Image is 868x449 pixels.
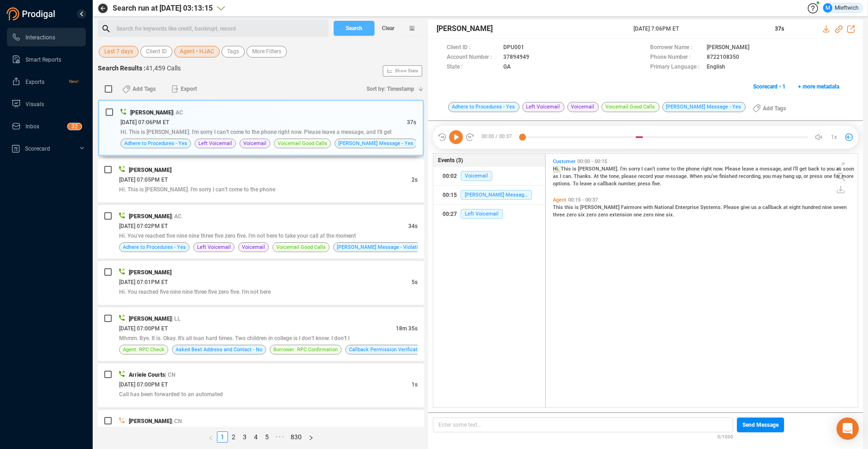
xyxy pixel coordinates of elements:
span: callback [762,204,783,210]
span: [DATE] 07:02PM ET [119,223,168,229]
span: or [804,173,810,179]
li: Next Page [305,431,317,443]
span: | CN [171,418,182,424]
span: more [842,173,854,179]
span: callback [597,181,618,187]
span: M [825,3,830,13]
span: for [834,173,842,179]
span: 8722108350 [707,53,739,63]
span: State : [447,63,499,72]
span: Voicemail Good Calls [278,139,327,148]
span: 18m 35s [396,325,418,332]
a: 2 [228,432,239,442]
div: [PERSON_NAME]| AC[DATE] 07:06PM ET37sHi. This is [PERSON_NAME]. I'm sorry I can't come to the pho... [98,100,424,156]
span: Tags [227,46,239,57]
button: right [305,431,317,443]
span: Borrower Name : [650,43,702,53]
span: | CN [165,372,176,378]
button: Last 7 days [99,46,139,57]
span: [DATE] 07:00PM ET [119,325,168,332]
button: 00:15[PERSON_NAME] Message - Yes [433,186,545,204]
li: 830 [287,431,305,443]
span: soon [843,166,854,172]
span: Voicemail [243,139,266,148]
span: tone, [609,173,621,179]
span: Scorecard [25,145,50,152]
span: Systems. [700,204,723,210]
span: can. [563,173,574,179]
span: [PERSON_NAME] [129,316,171,322]
span: one [824,173,834,179]
span: 00:00 - 00:15 [576,158,609,164]
span: Last 7 days [104,46,133,57]
span: Asked Best Address and Contact - No [176,345,262,354]
span: five. [652,181,661,187]
span: Thanks. [574,173,594,179]
li: 2 [228,431,239,443]
span: number, [618,181,638,187]
span: Hi. This is [PERSON_NAME]. I'm sorry I can't come to the phone [119,186,275,193]
button: Add Tags [747,101,792,116]
span: Client ID [146,46,167,57]
span: Adhere to Procedures - Yes [123,243,186,252]
span: Mhmm. Bye. It is. Okay. It's all loan hard times. Two children in college is I don't know. I don't I [119,335,349,341]
span: now. [713,166,725,172]
div: 00:27 [443,207,457,221]
span: with [643,204,654,210]
li: 5 [261,431,272,443]
span: 37894949 [503,53,529,63]
span: Account Number : [447,53,499,63]
li: 4 [250,431,261,443]
span: a [755,166,760,172]
button: Tags [222,46,245,57]
span: Interactions [25,34,55,41]
span: [PERSON_NAME] [129,269,171,276]
span: you [763,173,772,179]
button: 00:27Left Voicemail [433,205,545,223]
span: [PERSON_NAME]. [578,166,620,172]
span: Voicemail [567,102,599,112]
div: [PERSON_NAME][DATE] 07:01PM ET5sHi. You reached five nine nine three five zero five. I'm not here [98,261,424,305]
span: [DATE] 7:06PM ET [634,25,764,33]
span: back [808,166,821,172]
span: Adhere to Procedures - Yes [448,102,520,112]
button: Send Message [737,417,784,432]
a: 1 [217,432,228,442]
span: Scorecard • 1 [753,79,786,94]
span: is [575,204,580,210]
span: [PERSON_NAME] [580,204,621,210]
span: you've [704,173,719,179]
span: a [593,181,597,187]
a: 830 [288,432,304,442]
span: Exports [25,79,44,85]
span: GA [503,63,511,72]
span: Visuals [25,101,44,108]
button: left [205,431,217,443]
span: 1s [412,381,418,388]
p: 3 [71,123,75,133]
span: Callback Permission Verification [349,345,424,354]
a: 4 [251,432,261,442]
span: you [827,166,836,172]
span: press [810,173,824,179]
span: Voicemail Good Calls [276,243,326,252]
button: More Filters [247,46,287,57]
button: Sort by: Timestamp [361,82,424,96]
span: Search [346,21,362,36]
span: is [572,166,578,172]
span: Arriele Courts [129,372,165,378]
li: Exports [7,72,86,91]
span: [DATE] 07:01PM ET [119,279,168,285]
span: eight [789,204,802,210]
span: English [707,63,725,72]
span: Agent [553,197,566,203]
span: National [654,204,675,210]
span: leave [580,181,593,187]
span: Borrower: RPC Confirmation [273,345,338,354]
a: 3 [240,432,250,442]
button: + more metadata [793,79,844,94]
span: I'm [620,166,628,172]
span: up, [796,173,804,179]
li: 3 [239,431,250,443]
span: DPU001 [503,43,524,53]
